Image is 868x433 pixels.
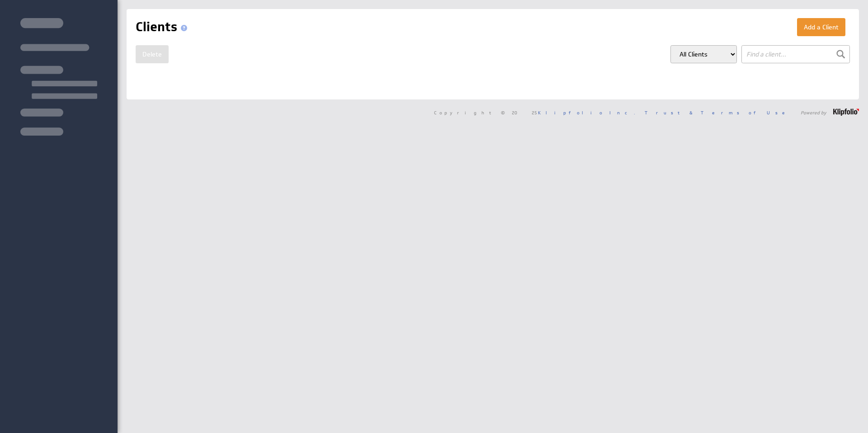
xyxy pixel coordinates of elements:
[136,18,191,36] h1: Clients
[833,108,859,116] img: logo-footer.png
[797,18,845,36] button: Add a Client
[538,109,635,116] a: Klipfolio Inc.
[801,110,826,115] span: Powered by
[645,109,791,116] a: Trust & Terms of Use
[741,45,850,63] input: Find a client...
[20,18,97,136] img: skeleton-sidenav.svg
[434,110,635,115] span: Copyright © 2025
[136,45,169,63] button: Delete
